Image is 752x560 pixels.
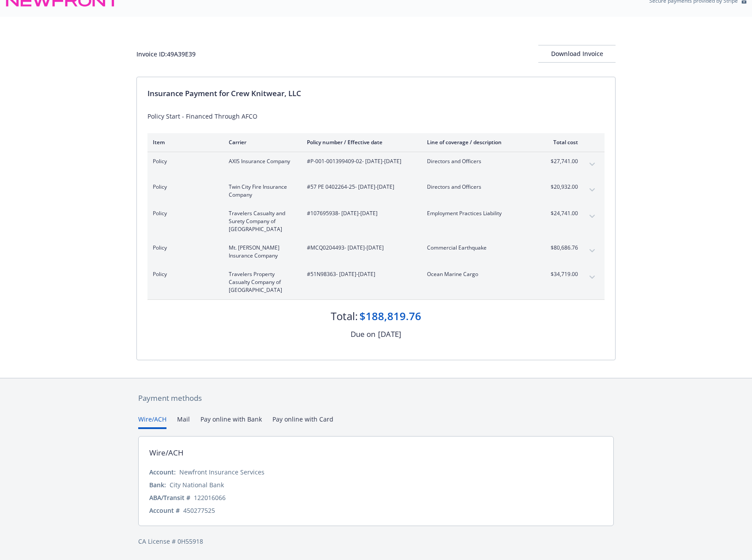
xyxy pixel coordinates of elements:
div: PolicyTravelers Casualty and Surety Company of [GEOGRAPHIC_DATA]#107695938- [DATE]-[DATE]Employme... [147,204,605,239]
div: [DATE] [378,329,401,340]
span: Mt. [PERSON_NAME] Insurance Company [229,244,293,260]
div: PolicyAXIS Insurance Company#P-001-001399409-02- [DATE]-[DATE]Directors and Officers$27,741.00exp... [147,152,605,178]
span: $34,719.00 [545,270,578,278]
button: Wire/ACH [138,414,166,429]
div: 450277525 [183,506,215,515]
div: Policy number / Effective date [307,138,413,146]
div: Policy Start - Financed Through AFCO [147,112,605,121]
button: expand content [585,209,599,224]
div: Account: [149,467,176,477]
button: Download Invoice [538,45,616,63]
span: Policy [153,209,215,217]
div: Total: [331,309,358,324]
div: Bank: [149,480,166,489]
div: Payment methods [138,392,614,404]
div: CA License # 0H55918 [138,537,614,546]
button: expand content [585,244,599,258]
button: Pay online with Bank [200,414,262,429]
button: expand content [585,270,599,284]
span: Travelers Property Casualty Company of [GEOGRAPHIC_DATA] [229,270,293,294]
div: Carrier [229,138,293,146]
span: #P-001-001399409-02 - [DATE]-[DATE] [307,157,413,165]
span: Policy [153,157,215,165]
span: #51N98363 - [DATE]-[DATE] [307,270,413,278]
span: Policy [153,270,215,278]
div: Download Invoice [538,45,616,62]
span: #57 PE 0402264-25 - [DATE]-[DATE] [307,183,413,191]
button: Pay online with Card [272,414,333,429]
div: 122016066 [194,493,226,502]
span: $20,932.00 [545,183,578,191]
span: Commercial Earthquake [427,244,531,252]
span: Twin City Fire Insurance Company [229,183,293,199]
button: expand content [585,157,599,172]
div: Wire/ACH [149,447,184,459]
span: Directors and Officers [427,183,531,191]
span: Policy [153,244,215,252]
div: PolicyTwin City Fire Insurance Company#57 PE 0402264-25- [DATE]-[DATE]Directors and Officers$20,9... [147,178,605,204]
div: Line of coverage / description [427,138,531,146]
div: Invoice ID: 49A39E39 [136,49,196,59]
div: Item [153,138,215,146]
div: ABA/Transit # [149,493,190,502]
div: Due on [351,329,375,340]
span: Ocean Marine Cargo [427,270,531,278]
span: AXIS Insurance Company [229,157,293,165]
span: $27,741.00 [545,157,578,165]
span: Policy [153,183,215,191]
span: #MCQ0204493 - [DATE]-[DATE] [307,244,413,252]
div: $188,819.76 [359,309,421,324]
div: PolicyTravelers Property Casualty Company of [GEOGRAPHIC_DATA]#51N98363- [DATE]-[DATE]Ocean Marin... [147,265,605,299]
span: Travelers Casualty and Surety Company of [GEOGRAPHIC_DATA] [229,209,293,233]
span: #107695938 - [DATE]-[DATE] [307,209,413,217]
div: Insurance Payment for Crew Knitwear, LLC [147,88,605,99]
div: PolicyMt. [PERSON_NAME] Insurance Company#MCQ0204493- [DATE]-[DATE]Commercial Earthquake$80,686.7... [147,239,605,265]
span: $24,741.00 [545,209,578,217]
div: Newfront Insurance Services [179,467,265,477]
span: Directors and Officers [427,157,531,165]
button: expand content [585,183,599,197]
div: Total cost [545,138,578,146]
span: $80,686.76 [545,244,578,252]
span: Employment Practices Liability [427,209,531,217]
div: Account # [149,506,180,515]
button: Mail [177,414,190,429]
div: City National Bank [170,480,224,489]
